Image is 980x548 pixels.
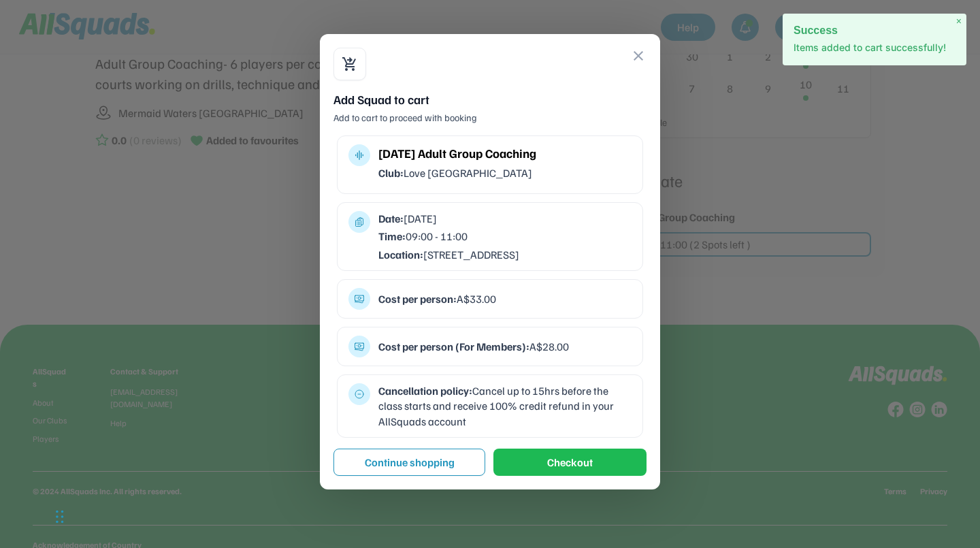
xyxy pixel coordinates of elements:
[378,340,529,353] strong: Cost per person (For Members):
[378,383,632,429] div: Cancel up to 15hrs before the class starts and receive 100% credit refund in your AllSquads account
[378,229,406,243] strong: Time:
[378,384,472,398] strong: Cancellation policy:
[378,212,404,225] strong: Date:
[493,449,647,476] button: Checkout
[378,247,632,262] div: [STREET_ADDRESS]
[794,25,955,36] h2: Success
[378,292,457,306] strong: Cost per person:
[956,16,962,27] span: ×
[378,211,632,226] div: [DATE]
[342,56,358,72] button: shopping_cart_checkout
[378,166,404,180] strong: Club:
[333,91,647,108] div: Add Squad to cart
[378,165,632,180] div: Love [GEOGRAPHIC_DATA]
[794,41,955,54] p: Items added to cart successfully!
[630,48,647,64] button: close
[333,449,485,476] button: Continue shopping
[354,150,365,161] button: multitrack_audio
[378,229,632,244] div: 09:00 - 11:00
[333,111,647,125] div: Add to cart to proceed with booking
[378,339,632,354] div: A$28.00
[378,248,423,261] strong: Location:
[378,144,632,163] div: [DATE] Adult Group Coaching
[378,291,632,306] div: A$33.00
